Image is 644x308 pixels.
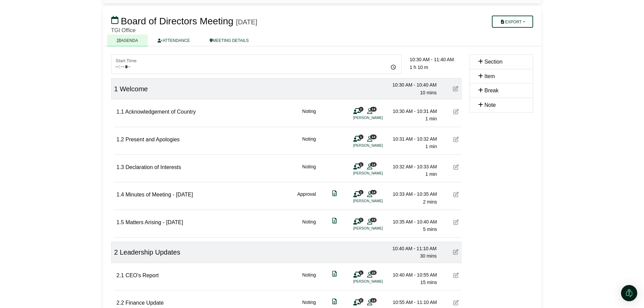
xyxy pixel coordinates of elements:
[117,219,124,225] span: 1.5
[359,162,363,167] span: 1
[114,248,118,256] span: 2
[390,108,437,115] div: 10:30 AM - 10:31 AM
[236,18,257,26] div: [DATE]
[370,218,377,222] span: 14
[484,102,496,108] span: Note
[390,135,437,143] div: 10:31 AM - 10:32 AM
[117,192,124,197] span: 1.4
[125,273,159,278] span: CEO's Report
[125,137,180,142] span: Present and Apologies
[302,163,316,178] div: Noting
[359,190,363,194] span: 1
[492,16,533,28] button: Export
[390,299,437,306] div: 10:55 AM - 11:10 AM
[114,85,118,93] span: 1
[302,271,316,286] div: Noting
[297,190,316,206] div: Approval
[370,162,377,167] span: 14
[359,107,363,111] span: 1
[125,109,196,115] span: Acknowledgement of Country
[107,34,148,46] a: AGENDA
[420,90,436,95] span: 10 mins
[200,34,259,46] a: MEETING DETAILS
[484,59,502,65] span: Section
[117,137,124,142] span: 1.2
[120,85,148,93] span: Welcome
[410,65,428,70] span: 1 h 10 m
[125,192,193,197] span: Minutes of Meeting - [DATE]
[390,163,437,170] div: 10:32 AM - 10:33 AM
[425,116,437,121] span: 1 min
[420,253,436,259] span: 30 mins
[353,226,404,231] li: [PERSON_NAME]
[125,300,164,306] span: Finance Update
[484,73,495,79] span: Item
[117,109,124,115] span: 1.1
[389,81,437,89] div: 10:30 AM - 10:40 AM
[353,170,404,176] li: [PERSON_NAME]
[117,300,124,306] span: 2.2
[390,271,437,279] div: 10:40 AM - 10:55 AM
[302,108,316,123] div: Noting
[359,218,363,222] span: 1
[390,190,437,198] div: 10:33 AM - 10:35 AM
[621,285,637,301] div: Open Intercom Messenger
[370,107,377,111] span: 14
[111,27,136,33] span: TGI Office
[423,199,437,205] span: 2 mins
[117,273,124,278] span: 2.1
[370,270,377,275] span: 15
[120,248,180,256] span: Leadership Updates
[410,56,461,63] div: 10:30 AM - 11:40 AM
[121,16,233,26] span: Board of Directors Meeting
[148,34,199,46] a: ATTENDANCE
[353,279,404,284] li: [PERSON_NAME]
[117,164,124,170] span: 1.3
[359,298,363,303] span: 0
[390,218,437,226] div: 10:35 AM - 10:40 AM
[353,198,404,204] li: [PERSON_NAME]
[420,280,437,285] span: 15 mins
[302,218,316,233] div: Noting
[425,144,437,149] span: 1 min
[484,88,499,93] span: Break
[425,171,437,177] span: 1 min
[353,143,404,148] li: [PERSON_NAME]
[302,135,316,150] div: Noting
[370,135,377,139] span: 14
[389,245,437,252] div: 10:40 AM - 11:10 AM
[359,135,363,139] span: 1
[370,190,377,194] span: 14
[125,164,181,170] span: Declaration of Interests
[423,227,437,232] span: 5 mins
[353,115,404,121] li: [PERSON_NAME]
[370,298,377,303] span: 14
[125,219,183,225] span: Matters Arising - [DATE]
[359,270,363,275] span: 1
